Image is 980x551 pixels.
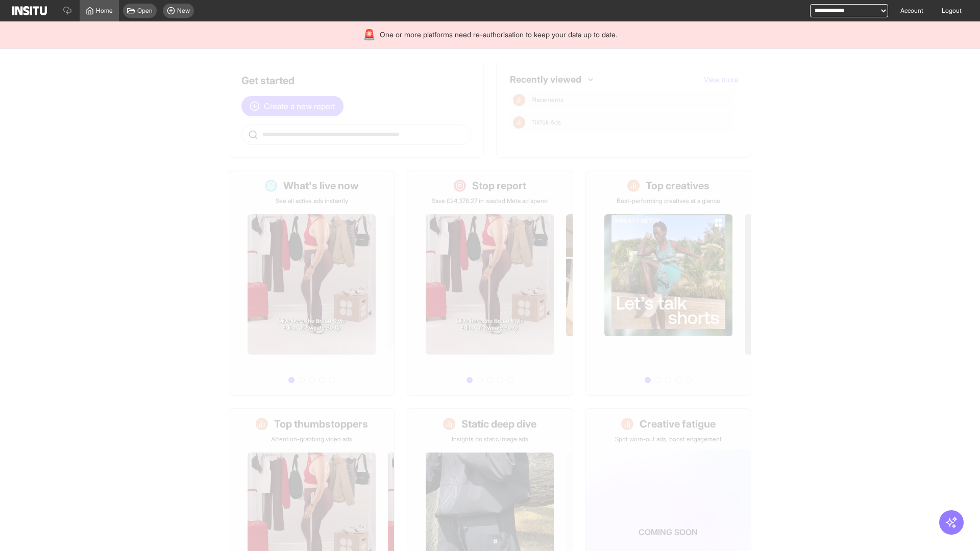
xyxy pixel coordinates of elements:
span: Home [96,7,113,15]
img: Logo [12,6,47,15]
span: One or more platforms need re-authorisation to keep your data up to date. [380,30,617,40]
div: 🚨 [363,28,376,42]
span: Open [137,7,153,15]
span: New [177,7,190,15]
